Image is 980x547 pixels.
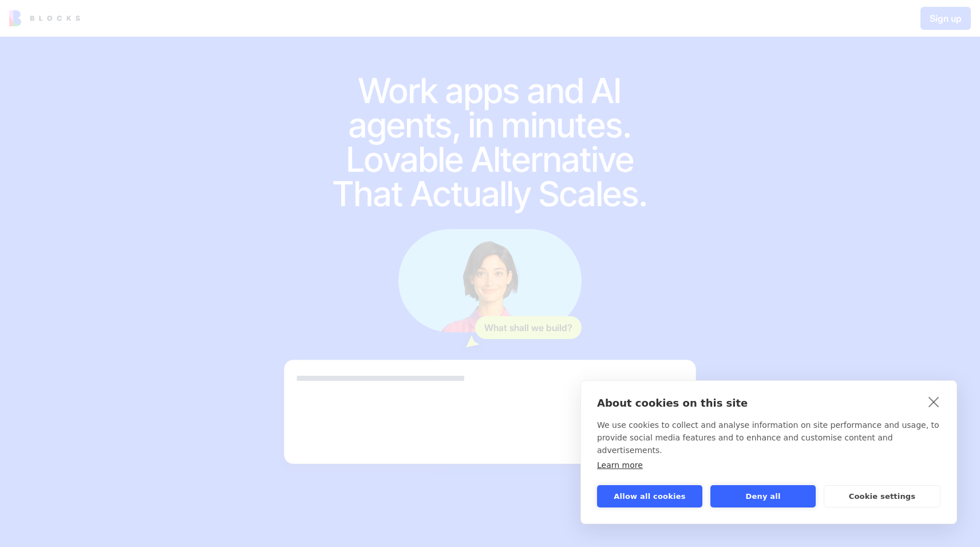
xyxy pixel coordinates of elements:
[925,392,943,411] a: close
[710,485,816,507] button: Deny all
[597,461,643,470] a: Learn more
[824,485,941,507] button: Cookie settings
[597,485,702,507] button: Allow all cookies
[597,397,748,409] strong: About cookies on this site
[597,419,941,457] p: We use cookies to collect and analyse information on site performance and usage, to provide socia...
